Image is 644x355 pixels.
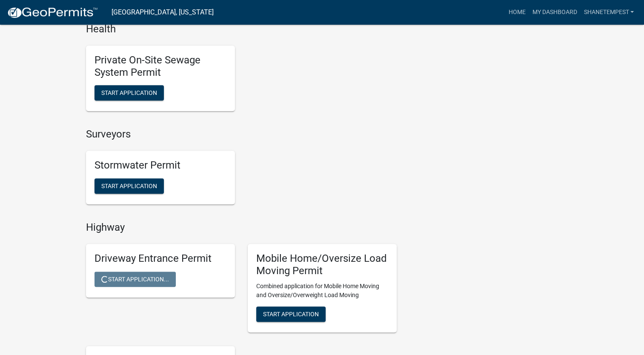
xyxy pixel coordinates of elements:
[256,306,326,322] button: Start Application
[94,252,226,265] h5: Driveway Entrance Permit
[505,4,529,20] a: Home
[94,272,176,287] button: Start Application...
[101,183,157,189] span: Start Application
[101,275,169,282] span: Start Application...
[580,4,637,20] a: shanetempest
[94,85,164,100] button: Start Application
[112,5,214,20] a: [GEOGRAPHIC_DATA], [US_STATE]
[94,178,164,194] button: Start Application
[94,54,226,79] h5: Private On-Site Sewage System Permit
[101,89,157,96] span: Start Application
[94,159,226,172] h5: Stormwater Permit
[86,128,397,140] h4: Surveyors
[263,311,319,318] span: Start Application
[256,252,388,277] h5: Mobile Home/Oversize Load Moving Permit
[86,23,397,35] h4: Health
[86,221,397,234] h4: Highway
[256,282,388,300] p: Combined application for Mobile Home Moving and Oversize/Overweight Load Moving
[529,4,580,20] a: My Dashboard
